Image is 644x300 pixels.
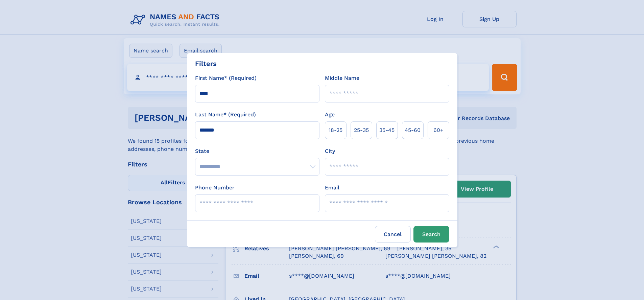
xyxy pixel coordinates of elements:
[195,184,235,192] label: Phone Number
[195,59,217,69] div: Filters
[354,126,369,134] span: 25‑35
[379,126,395,134] span: 35‑45
[325,111,335,119] label: Age
[329,126,342,134] span: 18‑25
[325,74,359,82] label: Middle Name
[405,126,421,134] span: 45‑60
[195,74,257,82] label: First Name* (Required)
[413,226,449,243] button: Search
[375,226,411,243] label: Cancel
[325,147,335,155] label: City
[325,184,339,192] label: Email
[433,126,444,134] span: 60+
[195,147,319,155] label: State
[195,111,256,119] label: Last Name* (Required)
